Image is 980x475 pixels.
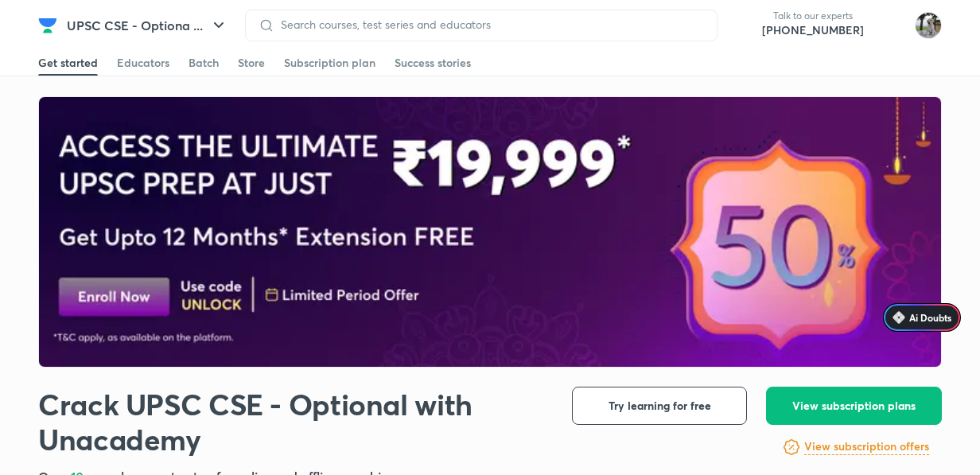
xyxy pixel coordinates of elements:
[915,12,942,39] img: Anjali Ror
[284,55,375,71] div: Subscription plan
[38,387,546,457] h1: Crack UPSC CSE - Optional with Unacademy
[284,50,375,76] a: Subscription plan
[730,10,762,41] img: call-us
[609,398,711,414] span: Try learning for free
[877,13,902,38] img: avatar
[762,10,864,22] p: Talk to our experts
[395,50,471,76] a: Success stories
[792,398,916,414] span: View subscription plans
[395,55,471,71] div: Success stories
[238,55,265,71] div: Store
[766,387,942,425] button: View subscription plans
[189,55,219,71] div: Batch
[38,55,98,71] div: Get started
[117,55,169,71] div: Educators
[883,303,961,332] a: Ai Doubts
[38,16,57,35] img: Company Logo
[274,18,704,31] input: Search courses, test series and educators
[892,311,905,324] img: Icon
[762,22,864,38] a: [PHONE_NUMBER]
[804,438,929,455] h6: View subscription offers
[909,311,951,324] span: Ai Doubts
[804,438,929,457] a: View subscription offers
[189,50,219,76] a: Batch
[57,10,238,41] button: UPSC CSE - Optiona ...
[117,50,169,76] a: Educators
[572,387,747,425] button: Try learning for free
[238,50,265,76] a: Store
[38,50,98,76] a: Get started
